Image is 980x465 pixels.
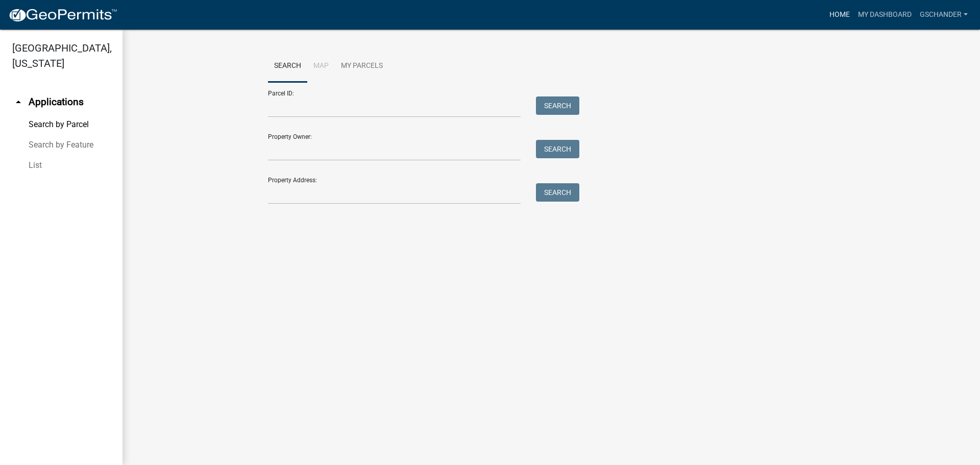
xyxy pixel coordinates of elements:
a: gschander [916,5,972,25]
button: Search [536,96,579,115]
i: arrow_drop_up [12,96,24,108]
a: My Parcels [335,50,389,83]
a: Home [825,5,854,25]
button: Search [536,140,579,158]
a: My Dashboard [854,5,916,25]
button: Search [536,183,579,202]
a: Search [268,50,307,83]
